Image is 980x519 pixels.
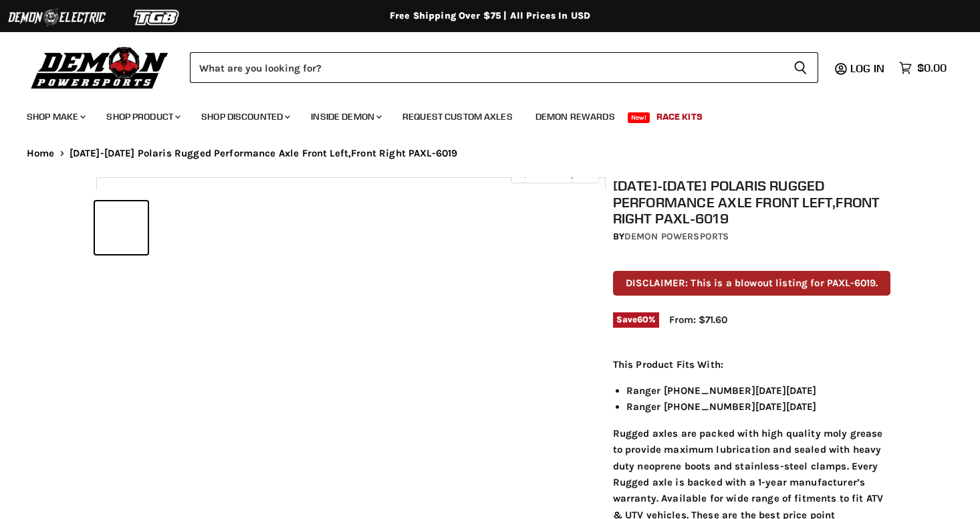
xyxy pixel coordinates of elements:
[669,314,727,326] span: From: $71.60
[17,98,943,130] ul: Main menu
[27,148,55,159] a: Home
[613,177,891,227] h1: [DATE]-[DATE] Polaris Rugged Performance Axle Front Left,Front Right PAXL-6019
[646,103,713,130] a: Race Kits
[850,62,884,75] span: Log in
[783,52,818,83] button: Search
[525,103,625,130] a: Demon Rewards
[27,43,173,91] img: Demon Powersports
[637,314,648,324] span: 60
[613,271,891,296] p: DISCLAIMER: This is a blowout listing for PAXL-6019.
[613,312,659,327] span: Save %
[892,58,953,78] a: $0.00
[190,52,783,83] input: Search
[624,231,729,242] a: Demon Powersports
[917,62,947,74] span: $0.00
[17,103,94,130] a: Shop Make
[517,169,592,179] span: Click to expand
[70,148,458,159] span: [DATE]-[DATE] Polaris Rugged Performance Axle Front Left,Front Right PAXL-6019
[392,103,523,130] a: Request Custom Axles
[301,103,390,130] a: Inside Demon
[844,62,892,74] a: Log in
[7,5,107,30] img: Demon Electric Logo 2
[613,356,891,373] p: This Product Fits With:
[190,52,818,83] form: Product
[96,103,189,130] a: Shop Product
[191,103,298,130] a: Shop Discounted
[626,383,891,399] li: Ranger [PHONE_NUMBER][DATE][DATE]
[107,5,207,30] img: TGB Logo 2
[95,201,148,254] button: 2008-2009 Polaris Rugged Performance Axle Front Left,Front Right PAXL-6019 thumbnail
[628,112,650,123] span: New!
[613,229,891,244] div: by
[626,399,891,415] li: Ranger [PHONE_NUMBER][DATE][DATE]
